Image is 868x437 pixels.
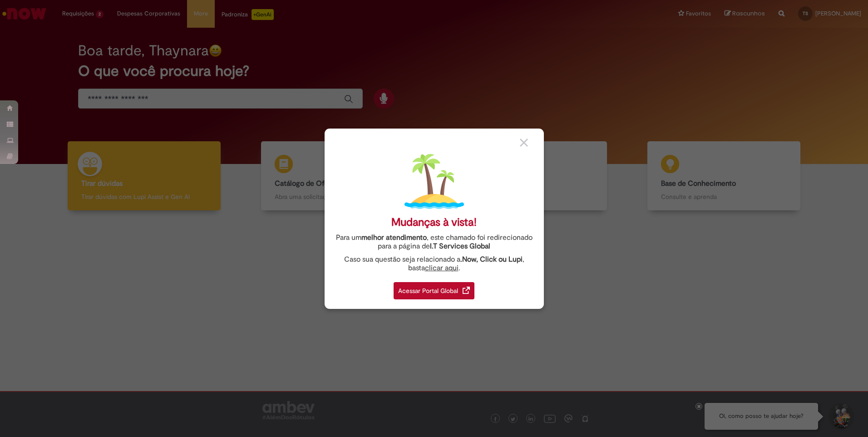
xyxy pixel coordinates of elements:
[404,152,464,211] img: island.png
[430,237,490,251] a: I.T Services Global
[460,255,523,264] strong: .Now, Click ou Lupi
[391,216,477,229] div: Mudanças à vista!
[361,233,427,242] strong: melhor atendimento
[394,277,474,299] a: Acessar Portal Global
[463,287,470,294] img: redirect_link.png
[425,258,459,273] a: clicar aqui
[394,282,474,299] div: Acessar Portal Global
[331,255,537,273] div: Caso sua questão seja relacionado a , basta .
[331,233,537,251] div: Para um , este chamado foi redirecionado para a página de
[520,139,528,147] img: close_button_grey.png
